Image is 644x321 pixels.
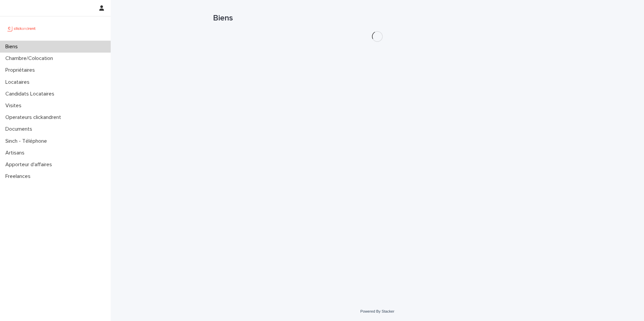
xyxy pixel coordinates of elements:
[3,91,60,97] p: Candidats Locataires
[3,150,30,156] p: Artisans
[3,103,27,109] p: Visites
[3,55,58,62] p: Chambre/Colocation
[5,22,38,35] img: UCB0brd3T0yccxBKYDjQ
[3,44,23,50] p: Biens
[3,67,40,73] p: Propriétaires
[3,162,57,168] p: Apporteur d'affaires
[3,126,38,132] p: Documents
[3,173,36,180] p: Freelances
[213,13,542,23] h1: Biens
[3,79,35,85] p: Locataires
[3,138,52,144] p: Sinch - Téléphone
[3,114,66,121] p: Operateurs clickandrent
[360,309,394,313] a: Powered By Stacker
